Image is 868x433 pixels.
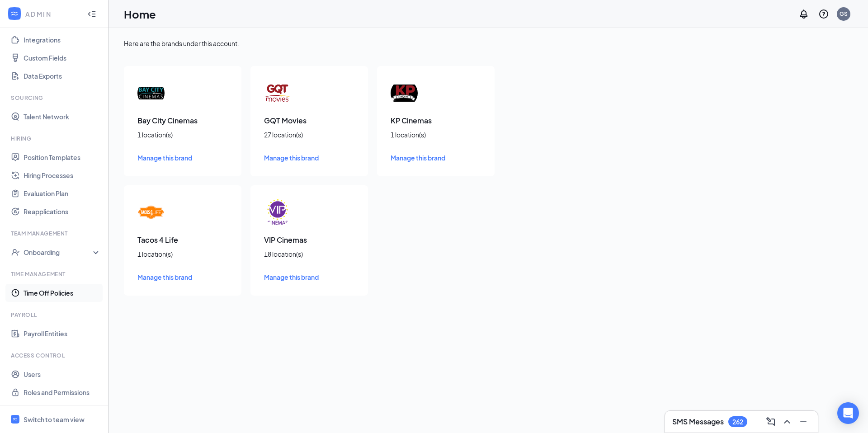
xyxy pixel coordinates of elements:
a: Talent Network [24,108,101,126]
svg: Minimize [798,416,809,427]
div: 18 location(s) [264,249,354,259]
div: Onboarding [24,248,93,257]
img: GQT Movies logo [264,80,291,107]
svg: Collapse [87,9,96,19]
svg: UserCheck [11,248,20,257]
h3: KP Cinemas [391,116,481,126]
div: GS [840,10,848,18]
a: Custom Fields [24,49,101,67]
div: 27 location(s) [264,130,354,139]
div: Sourcing [11,94,99,102]
span: Manage this brand [264,273,319,281]
a: Evaluation Plan [24,184,101,202]
div: 1 location(s) [137,130,228,139]
div: Open Intercom Messenger [837,402,859,424]
div: Hiring [11,135,99,142]
div: Time Management [11,270,99,278]
h3: Tacos 4 Life [137,235,228,245]
button: ComposeMessage [764,414,778,429]
a: Payroll Entities [24,325,101,343]
a: Manage this brand [264,272,354,282]
a: Reapplications [24,202,101,221]
div: ADMIN [25,9,79,19]
a: Position Templates [24,148,101,166]
span: Manage this brand [137,273,192,281]
h3: VIP Cinemas [264,235,354,245]
h3: Bay City Cinemas [137,116,228,126]
svg: WorkstreamLogo [10,9,19,18]
div: 1 location(s) [137,249,228,259]
svg: Notifications [798,9,809,19]
button: Minimize [796,414,811,429]
div: Here are the brands under this account. [124,39,853,48]
button: ChevronUp [780,414,794,429]
h3: GQT Movies [264,116,354,126]
div: Team Management [11,230,99,237]
svg: ComposeMessage [765,416,776,427]
div: Payroll [11,311,99,319]
h3: SMS Messages [672,417,724,427]
a: Roles and Permissions [24,383,101,401]
a: Manage this brand [137,153,228,163]
div: 1 location(s) [391,130,481,139]
img: KP Cinemas logo [391,80,418,107]
a: Manage this brand [391,153,481,163]
a: Integrations [24,31,101,49]
svg: QuestionInfo [818,9,829,19]
a: Hiring Processes [24,166,101,184]
svg: WorkstreamLogo [12,416,18,422]
a: Data Exports [24,67,101,85]
span: Manage this brand [391,154,445,162]
svg: ChevronUp [782,416,793,427]
a: Time Off Policies [24,284,101,302]
h1: Home [124,6,156,22]
img: Tacos 4 Life logo [137,199,165,226]
img: Bay City Cinemas logo [137,80,165,107]
span: Manage this brand [137,154,192,162]
div: Switch to team view [24,415,85,424]
a: Users [24,365,101,383]
div: Access control [11,352,99,359]
span: Manage this brand [264,154,319,162]
img: VIP Cinemas logo [264,199,291,226]
div: 262 [732,418,743,426]
a: Manage this brand [264,153,354,163]
a: Manage this brand [137,272,228,282]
